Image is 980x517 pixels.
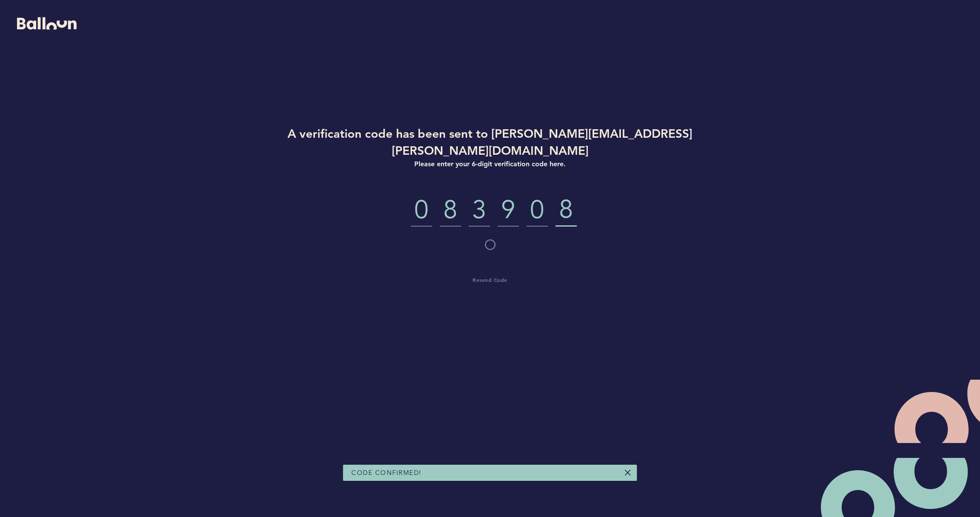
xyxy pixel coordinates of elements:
[469,195,490,227] input: Code digit 3
[556,195,577,227] input: Code digit 6
[251,125,729,159] h1: A verification code has been sent to [PERSON_NAME][EMAIL_ADDRESS][PERSON_NAME][DOMAIN_NAME]
[498,195,519,227] input: Code digit 4
[473,276,507,284] button: Resend Code
[251,159,729,169] h4: Please enter your 6-digit verification code here.
[527,195,548,227] input: Code digit 5
[473,276,507,283] span: Resend Code
[411,195,432,227] input: Code digit 1
[343,465,637,481] div: Code Confirmed!
[440,195,461,227] input: Code digit 2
